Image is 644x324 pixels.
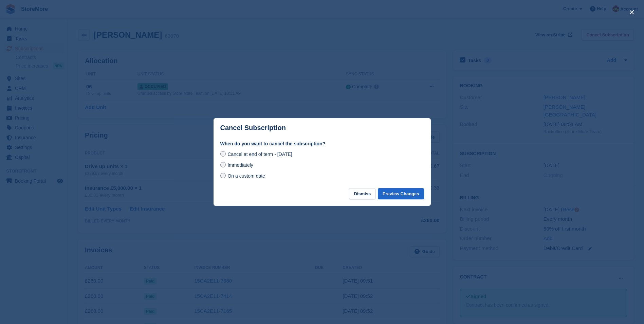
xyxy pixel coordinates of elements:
input: Cancel at end of term - [DATE] [220,151,226,157]
span: Cancel at end of term - [DATE] [227,151,292,157]
label: When do you want to cancel the subscription? [220,140,424,147]
span: Immediately [227,162,253,168]
button: Dismiss [349,188,375,199]
p: Cancel Subscription [220,124,286,132]
span: On a custom date [227,173,265,179]
input: Immediately [220,162,226,167]
button: close [626,7,637,18]
button: Preview Changes [378,188,424,199]
input: On a custom date [220,173,226,178]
